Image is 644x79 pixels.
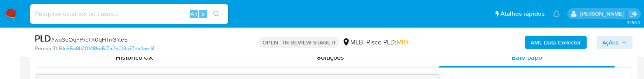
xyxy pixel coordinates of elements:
span: Alt [191,10,197,18]
b: PLD [35,32,51,45]
span: Risco PLD: [366,38,408,47]
div: MLB [342,38,363,47]
button: search-icon [208,8,225,20]
a: Sair [629,9,638,18]
span: Atalhos rápidos [500,9,545,18]
b: Person ID [35,45,57,52]
span: Bate-papo [512,53,542,62]
span: # wo3dOqFPxoTX0qHTnGfite5I [51,35,129,44]
a: 51c65a8b201486a5f7a2a013c37da4ae [59,45,154,52]
p: alessandra.barbosa@mercadopago.com [580,10,626,18]
span: MID [396,37,408,47]
button: AML Data Collector [525,36,587,49]
span: s [202,10,204,18]
span: Ações [602,36,618,49]
span: Soluções [317,53,344,62]
span: Histórico CX [116,53,153,62]
input: Pesquise usuários ou casos... [30,9,228,19]
b: AML Data Collector [531,36,581,49]
a: Notificações [553,10,560,17]
button: Ações [597,36,632,49]
p: OPEN - IN REVIEW STAGE II [259,37,339,48]
span: 3.158.0 [627,19,640,26]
